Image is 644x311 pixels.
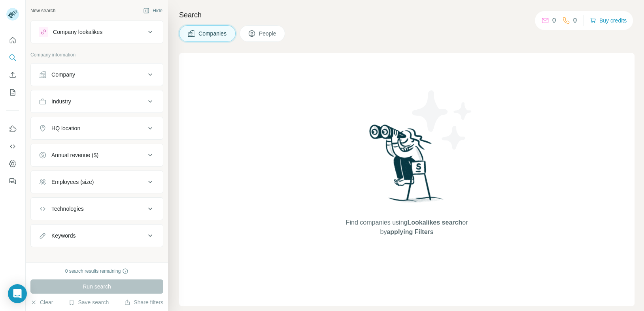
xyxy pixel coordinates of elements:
button: Buy credits [590,15,627,26]
button: Company [31,65,163,84]
button: Use Surfe on LinkedIn [6,122,19,136]
img: Surfe Illustration - Stars [407,84,478,155]
button: Keywords [31,226,163,245]
button: Use Surfe API [6,139,19,154]
span: Find companies using or by [344,218,470,237]
h4: Search [179,9,635,21]
button: HQ location [31,119,163,138]
button: Quick start [6,33,19,47]
button: Share filters [124,298,163,306]
div: Company lookalikes [53,28,102,36]
div: Technologies [51,205,84,213]
img: Surfe Illustration - Woman searching with binoculars [366,122,448,210]
button: Dashboard [6,157,19,171]
span: Lookalikes search [407,219,462,226]
div: Keywords [51,232,76,240]
div: Employees (size) [51,178,94,186]
button: Clear [30,298,53,306]
button: Annual revenue ($) [31,146,163,165]
div: Industry [51,97,71,105]
button: Feedback [6,174,19,188]
div: Annual revenue ($) [51,151,98,159]
span: applying Filters [387,229,433,235]
button: Hide [138,5,168,17]
button: My lists [6,85,19,99]
p: 0 [552,16,556,25]
button: Industry [31,92,163,111]
div: Company [51,71,75,79]
button: Enrich CSV [6,68,19,82]
button: Save search [68,298,109,306]
span: Companies [198,30,227,37]
p: 0 [573,16,577,25]
p: Company information [30,51,163,58]
div: HQ location [51,124,80,132]
button: Technologies [31,199,163,218]
button: Company lookalikes [31,22,163,41]
span: People [259,30,277,37]
button: Employees (size) [31,172,163,191]
div: New search [30,7,55,14]
button: Search [6,51,19,65]
div: 0 search results remaining [65,268,129,275]
div: Open Intercom Messenger [8,284,27,303]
